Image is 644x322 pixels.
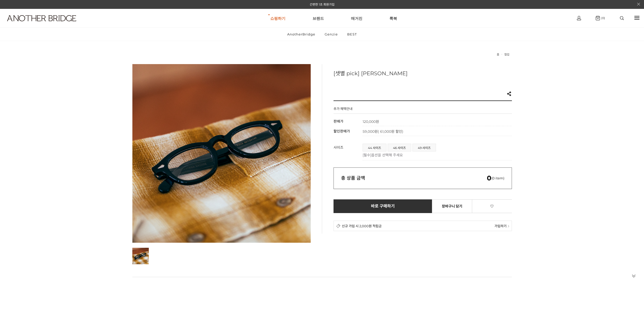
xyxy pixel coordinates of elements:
[487,174,491,182] em: 0
[596,16,600,20] img: cart
[132,64,311,243] img: eea03139c7b8658df3a9514ceea76086.jpg
[341,175,365,181] strong: 총 상품 금액
[432,199,472,213] a: 장바구니 담기
[487,176,504,180] span: (0 item)
[596,16,605,20] a: (0)
[504,53,509,56] a: 협업
[351,9,362,27] a: 매거진
[494,223,507,228] span: 가입하기
[363,144,386,151] a: 44 사이즈
[378,129,403,134] span: ( 61,000원 할인)
[313,9,324,27] a: 브랜드
[577,16,581,20] img: cart
[270,9,285,27] a: 쇼핑하기
[132,248,149,264] img: eea03139c7b8658df3a9514ceea76086.jpg
[342,223,382,228] span: 신규 가입 시 2,000원 적립금
[334,141,363,160] th: 사이즈
[334,221,512,231] a: 신규 가입 시 2,000원 적립금 가입하기
[388,144,411,151] a: 46 사이즈
[334,119,343,124] span: 판매가
[388,144,411,151] li: 46 사이즈
[497,53,499,56] a: 홈
[371,153,403,157] span: 옵션을 선택해 주세요
[620,16,624,20] img: search
[283,28,320,41] a: AnotherBridge
[363,119,379,124] strong: 120,000원
[334,199,432,213] a: 바로 구매하기
[413,144,436,151] a: 49 사이즈
[334,129,350,134] span: 할인판매가
[389,9,397,27] a: 룩북
[7,15,76,21] img: logo
[334,106,352,113] h4: 추가 혜택안내
[336,224,341,228] img: detail_membership.png
[320,28,342,41] a: Genzie
[343,28,361,41] a: BEST
[334,69,512,77] h3: [샛별 pick] [PERSON_NAME]
[412,144,436,151] li: 49 사이즈
[3,15,99,34] a: logo
[363,129,403,134] span: 59,000원
[363,152,509,157] p: [필수]
[600,16,605,20] span: (0)
[508,225,509,228] img: npay_sp_more.png
[371,204,395,209] span: 바로 구매하기
[310,3,335,6] a: 간편한 1초 회원가입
